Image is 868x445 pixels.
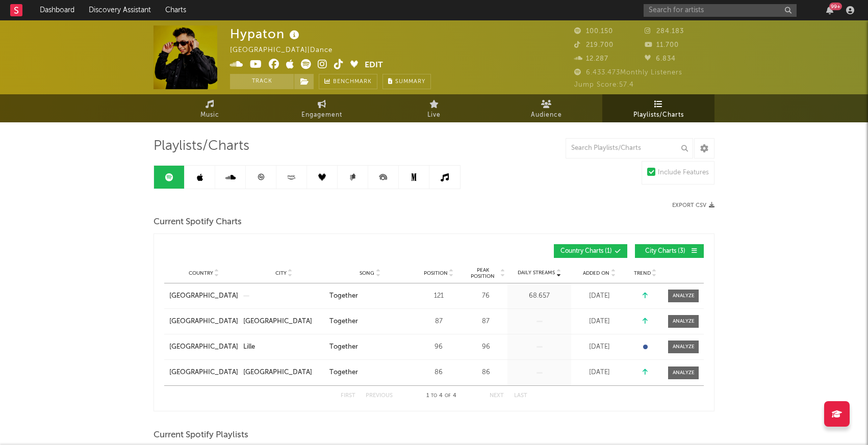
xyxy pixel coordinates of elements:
div: 121 [416,291,462,301]
span: Country Charts ( 1 ) [560,248,612,254]
div: [DATE] [574,317,625,327]
input: Search for artists [644,4,797,17]
button: Export CSV [672,202,714,208]
span: Audience [531,109,562,121]
span: Daily Streams [518,269,555,277]
span: 6.433.473 Monthly Listeners [574,69,682,76]
a: Live [378,94,490,122]
div: 99 + [829,3,842,10]
a: Playlists/Charts [602,94,714,122]
span: Current Spotify Charts [154,216,242,228]
span: 6.834 [645,56,676,62]
div: [GEOGRAPHIC_DATA] | Dance [230,44,344,57]
span: Playlists/Charts [154,140,249,152]
button: Edit [365,59,383,72]
span: Benchmark [333,76,372,88]
span: Engagement [301,109,342,121]
span: Added On [583,270,609,276]
div: [DATE] [574,291,625,301]
a: Together [329,291,411,301]
a: [GEOGRAPHIC_DATA] [169,342,238,352]
a: [GEOGRAPHIC_DATA] [243,368,324,378]
div: 68.657 [510,291,569,301]
button: Summary [382,74,431,89]
button: 99+ [826,6,833,14]
div: Lille [243,342,255,352]
span: Jump Score: 57.4 [574,82,634,88]
span: City [275,270,287,276]
div: 87 [416,317,462,327]
div: [GEOGRAPHIC_DATA] [243,368,312,378]
div: Together [329,368,358,378]
div: [DATE] [574,368,625,378]
div: 86 [416,368,462,378]
div: Hypaton [230,25,302,42]
span: Trend [634,270,651,276]
span: Current Spotify Playlists [154,429,248,441]
button: Previous [366,393,393,399]
span: of [445,394,451,398]
span: 11.700 [645,42,679,48]
div: 96 [467,342,505,352]
button: Track [230,74,294,89]
a: Benchmark [319,74,377,89]
button: Country Charts(1) [554,244,627,258]
div: 1 4 4 [413,390,469,402]
span: Position [424,270,448,276]
div: Together [329,317,358,327]
div: 76 [467,291,505,301]
span: Country [189,270,213,276]
a: Together [329,368,411,378]
a: Lille [243,342,324,352]
div: 87 [467,317,505,327]
span: 284.183 [645,28,684,35]
a: Together [329,317,411,327]
button: Last [514,393,527,399]
a: Music [154,94,266,122]
span: to [431,394,437,398]
span: Summary [395,79,425,85]
button: Next [490,393,504,399]
a: [GEOGRAPHIC_DATA] [243,317,324,327]
span: 12.287 [574,56,608,62]
input: Search Playlists/Charts [566,138,693,159]
div: Together [329,342,358,352]
div: [GEOGRAPHIC_DATA] [243,317,312,327]
div: 86 [467,368,505,378]
span: Playlists/Charts [633,109,684,121]
div: Include Features [658,167,709,179]
button: City Charts(3) [635,244,704,258]
a: Together [329,342,411,352]
a: [GEOGRAPHIC_DATA] [169,317,238,327]
div: Together [329,291,358,301]
a: Audience [490,94,602,122]
div: 96 [416,342,462,352]
a: [GEOGRAPHIC_DATA] [169,368,238,378]
span: Live [427,109,441,121]
span: Song [360,270,374,276]
button: First [341,393,355,399]
span: Peak Position [467,267,499,279]
span: Music [200,109,219,121]
a: Engagement [266,94,378,122]
span: 100.150 [574,28,613,35]
a: [GEOGRAPHIC_DATA] [169,291,238,301]
span: City Charts ( 3 ) [642,248,688,254]
span: 219.700 [574,42,614,48]
div: [DATE] [574,342,625,352]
